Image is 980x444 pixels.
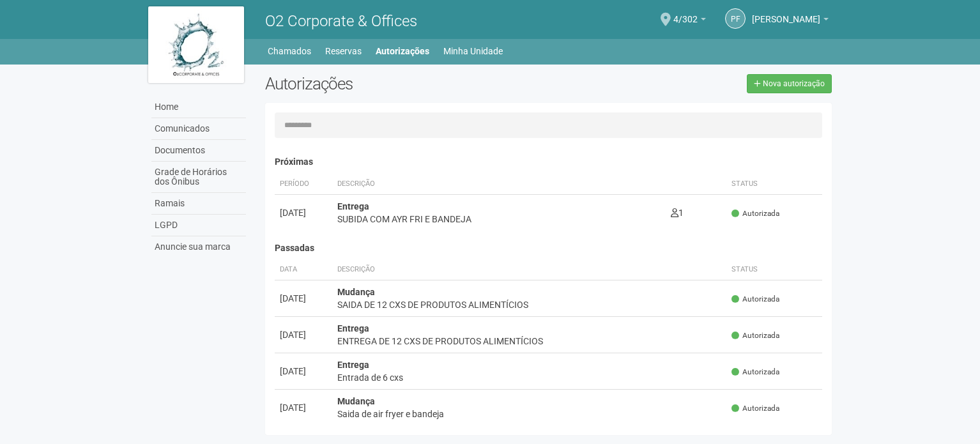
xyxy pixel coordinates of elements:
[671,208,684,218] span: 1
[337,287,375,297] strong: Mudança
[275,157,822,167] h4: Próximas
[763,79,825,88] span: Nova autorização
[337,335,721,348] div: ENTREGA DE 12 CXS DE PRODUTOS ALIMENTÍCIOS
[337,396,375,406] strong: Mudança
[325,42,362,60] a: Reservas
[673,2,698,24] span: 4/302
[726,259,822,280] th: Status
[151,236,246,257] a: Anuncie sua marca
[280,292,327,305] div: [DATE]
[151,215,246,236] a: LGPD
[337,371,721,384] div: Entrada de 6 cxs
[332,174,666,195] th: Descrição
[151,96,246,118] a: Home
[337,408,721,420] div: Saida de air fryer e bandeja
[332,259,726,280] th: Descrição
[725,8,746,29] a: PF
[151,162,246,193] a: Grade de Horários dos Ônibus
[337,360,369,370] strong: Entrega
[337,201,369,211] strong: Entrega
[280,401,327,414] div: [DATE]
[376,42,429,60] a: Autorizações
[747,74,832,93] a: Nova autorização
[337,323,369,333] strong: Entrega
[337,298,721,311] div: SAIDA DE 12 CXS DE PRODUTOS ALIMENTÍCIOS
[151,193,246,215] a: Ramais
[280,328,327,341] div: [DATE]
[265,74,539,93] h2: Autorizações
[275,243,822,253] h4: Passadas
[275,174,332,195] th: Período
[731,367,779,378] span: Autorizada
[268,42,311,60] a: Chamados
[731,208,779,219] span: Autorizada
[265,12,417,30] span: O2 Corporate & Offices
[673,16,706,26] a: 4/302
[443,42,503,60] a: Minha Unidade
[280,206,327,219] div: [DATE]
[731,294,779,305] span: Autorizada
[151,118,246,140] a: Comunicados
[337,213,661,226] div: SUBIDA COM AYR FRI E BANDEJA
[280,365,327,378] div: [DATE]
[151,140,246,162] a: Documentos
[752,16,829,26] a: [PERSON_NAME]
[752,2,820,24] span: PRISCILLA FREITAS
[275,259,332,280] th: Data
[726,174,822,195] th: Status
[731,403,779,414] span: Autorizada
[148,6,244,83] img: logo.jpg
[731,330,779,341] span: Autorizada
